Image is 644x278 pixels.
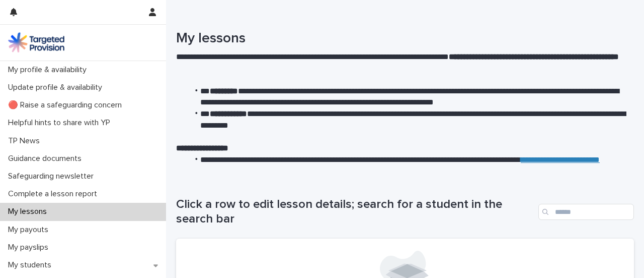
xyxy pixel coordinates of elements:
[4,225,56,235] p: My payouts
[4,243,56,252] p: My payslips
[4,207,55,216] p: My lessons
[4,118,118,128] p: Helpful hints to share with YP
[4,136,48,146] p: TP News
[176,30,626,47] h1: My lessons
[4,83,110,92] p: Update profile & availability
[538,204,634,220] input: Search
[4,100,130,110] p: 🔴 Raise a safeguarding concern
[8,32,64,52] img: M5nRWzHhSzIhMunXDL62
[176,197,534,227] h1: Click a row to edit lesson details; search for a student in the search bar
[4,154,90,163] p: Guidance documents
[4,189,105,199] p: Complete a lesson report
[4,172,102,181] p: Safeguarding newsletter
[4,65,95,75] p: My profile & availability
[4,260,59,270] p: My students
